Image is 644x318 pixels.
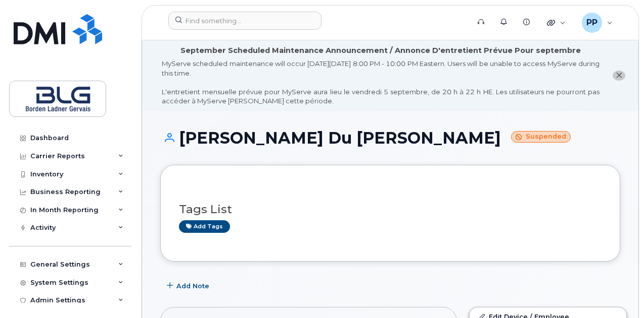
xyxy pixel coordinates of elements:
a: Add tags [179,220,230,233]
button: Add Note [160,277,218,295]
span: Add Note [176,281,209,291]
h3: Tags List [179,203,602,216]
small: Suspended [511,131,571,143]
button: close notification [613,71,625,81]
div: September Scheduled Maintenance Announcement / Annonce D'entretient Prévue Pour septembre [180,45,581,56]
div: MyServe scheduled maintenance will occur [DATE][DATE] 8:00 PM - 10:00 PM Eastern. Users will be u... [162,59,600,106]
h1: [PERSON_NAME] Du [PERSON_NAME] [160,129,620,147]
